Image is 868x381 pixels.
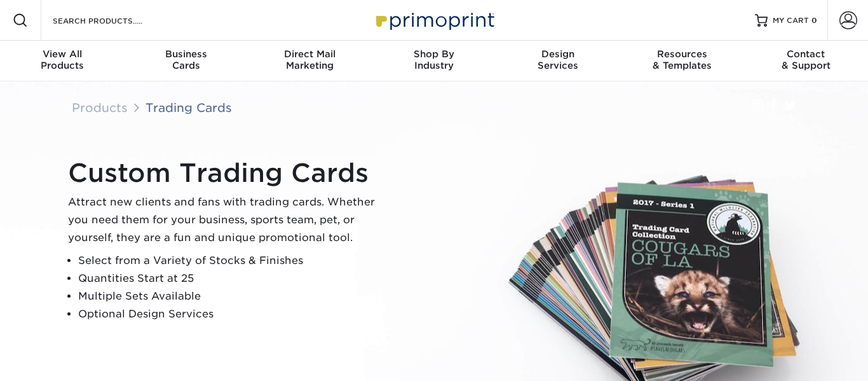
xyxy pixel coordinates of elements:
a: Contact& Support [744,41,868,81]
a: Direct MailMarketing [248,41,372,81]
div: Industry [372,48,496,71]
a: BusinessCards [124,41,248,81]
li: Multiple Sets Available [78,287,386,305]
span: Contact [744,48,868,60]
img: Primoprint [370,6,498,34]
div: & Support [744,48,868,71]
li: Quantities Start at 25 [78,270,386,287]
a: Trading Cards [146,100,232,114]
span: Shop By [372,48,496,60]
span: Design [496,48,620,60]
a: Products [72,100,128,114]
li: Select from a Variety of Stocks & Finishes [78,252,386,270]
input: SEARCH PRODUCTS..... [51,13,175,28]
div: Services [496,48,620,71]
a: Resources& Templates [620,41,744,81]
div: & Templates [620,48,744,71]
span: Resources [620,48,744,60]
span: Business [124,48,248,60]
span: MY CART [773,15,809,26]
span: 0 [811,16,817,25]
a: Shop ByIndustry [372,41,496,81]
span: Direct Mail [248,48,372,60]
div: Marketing [248,48,372,71]
li: Optional Design Services [78,305,386,323]
p: Attract new clients and fans with trading cards. Whether you need them for your business, sports ... [68,193,386,247]
div: Cards [124,48,248,71]
a: DesignServices [496,41,620,81]
h1: Custom Trading Cards [68,158,386,188]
